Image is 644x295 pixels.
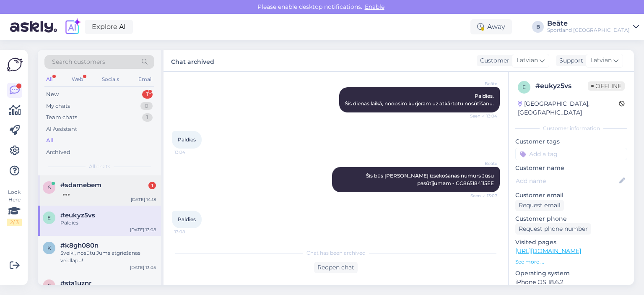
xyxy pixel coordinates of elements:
div: Socials [100,74,121,85]
span: s [48,282,51,289]
span: Paldies [178,136,196,143]
div: Paldies [60,219,156,227]
p: Customer email [515,191,627,200]
span: Chat has been archived [306,249,366,257]
div: AI Assistant [46,125,77,133]
span: #k8gh080n [60,242,99,249]
p: Customer name [515,164,627,172]
div: Request email [515,200,564,211]
div: B [532,21,544,33]
span: Seen ✓ 13:04 [466,113,497,119]
span: #sta1uznr [60,279,91,287]
label: Chat archived [171,55,214,66]
div: [DATE] 14:18 [131,196,156,203]
div: My chats [46,102,70,110]
img: Askly Logo [7,57,23,73]
p: iPhone OS 18.6.2 [515,278,627,287]
div: Look Here [7,188,22,226]
span: k [47,245,51,251]
span: Seen ✓ 13:07 [466,193,497,199]
span: Beāte [466,81,497,87]
div: Away [470,19,512,34]
div: Team chats [46,113,77,122]
span: Paldies [178,216,196,222]
div: Sportland [GEOGRAPHIC_DATA] [547,27,630,34]
a: BeāteSportland [GEOGRAPHIC_DATA] [547,20,639,34]
div: 2 / 3 [7,219,22,226]
span: e [522,84,526,90]
div: New [46,90,59,99]
p: See more ... [515,258,627,266]
span: Beāte [466,160,497,167]
div: # eukyz5vs [535,81,588,91]
div: All [46,136,54,145]
div: [DATE] 13:05 [130,264,156,271]
span: e [47,214,51,221]
span: #eukyz5vs [60,211,95,219]
span: Šis būs [PERSON_NAME] izsekošanas numurs Jūsu pasūtījumam - CC865184115EE [366,172,495,186]
span: Search customers [52,57,105,66]
span: 13:08 [174,229,206,235]
p: Operating system [515,269,627,278]
div: Sveiki, nosūtu Jums atgriešanas veidlapu! [60,249,156,264]
p: Customer tags [515,137,627,146]
div: All [44,74,54,85]
span: Latvian [590,56,612,65]
div: 0 [140,102,153,110]
div: Request phone number [515,223,591,235]
div: 1 [142,90,153,99]
div: Beāte [547,20,630,27]
a: [URL][DOMAIN_NAME] [515,247,581,255]
div: Support [556,56,583,65]
span: Offline [588,81,625,91]
div: Archived [46,148,70,157]
input: Add a tag [515,148,627,160]
span: All chats [89,163,110,170]
div: Reopen chat [314,262,358,273]
div: 1 [142,113,153,122]
div: 1 [148,182,156,189]
span: Enable [362,3,387,10]
a: Explore AI [85,20,133,34]
div: [DATE] 13:08 [130,227,156,233]
span: #sdamebem [60,181,101,189]
p: Visited pages [515,238,627,247]
span: 13:04 [174,149,206,155]
div: Customer information [515,125,627,132]
div: [GEOGRAPHIC_DATA], [GEOGRAPHIC_DATA] [518,99,619,117]
div: Customer [477,56,509,65]
img: explore-ai [64,18,81,36]
p: Customer phone [515,214,627,223]
div: Web [70,74,85,85]
input: Add name [516,176,618,185]
div: Email [137,74,154,85]
span: Latvian [517,56,538,65]
span: s [48,184,51,191]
